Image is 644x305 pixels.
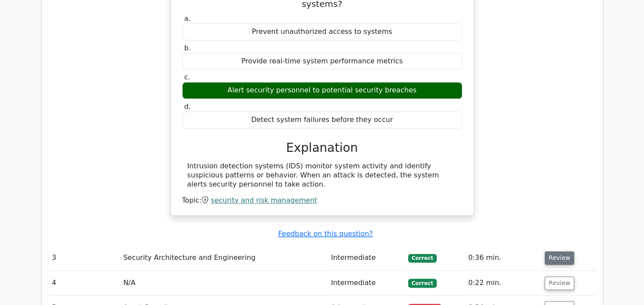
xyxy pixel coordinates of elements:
div: Detect system failures before they occur [182,112,462,128]
span: Correct [408,279,436,287]
button: Review [545,251,574,265]
h3: Explanation [187,141,457,155]
span: b. [184,44,191,52]
td: Intermediate [327,271,405,295]
span: d. [184,102,191,111]
td: Security Architecture and Engineering [120,246,327,270]
td: Intermediate [327,246,405,270]
span: Correct [408,254,436,262]
a: security and risk management [211,196,317,204]
div: Intrusion detection systems (IDS) monitor system activity and identify suspicious patterns or beh... [187,162,457,189]
button: Review [545,276,574,290]
td: 0:22 min. [465,271,542,295]
div: Prevent unauthorized access to systems [182,23,462,40]
span: c. [184,73,190,81]
div: Alert security personnel to potential security breaches [182,82,462,99]
span: a. [184,14,191,23]
a: Feedback on this question? [278,230,373,238]
td: 3 [49,246,120,270]
td: 0:36 min. [465,246,542,270]
td: N/A [120,271,327,295]
div: Topic: [182,196,462,205]
div: Provide real-time system performance metrics [182,53,462,70]
td: 4 [49,271,120,295]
